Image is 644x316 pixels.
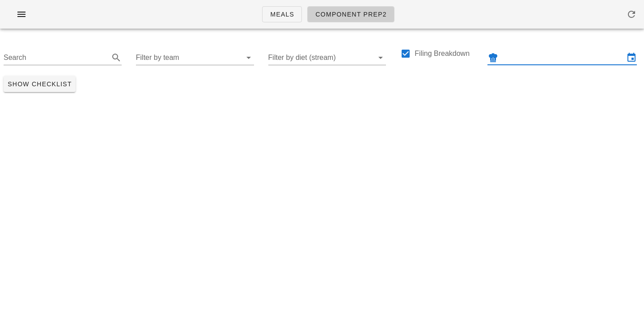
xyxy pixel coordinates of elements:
[4,76,76,92] button: Show Checklist
[136,51,254,65] div: Filter by team
[7,80,72,88] span: Show Checklist
[268,51,386,65] div: Filter by diet (stream)
[307,6,394,22] a: Component Prep2
[262,6,302,22] a: Meals
[315,11,387,18] span: Component Prep2
[415,49,470,58] label: Filing Breakdown
[270,11,294,18] span: Meals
